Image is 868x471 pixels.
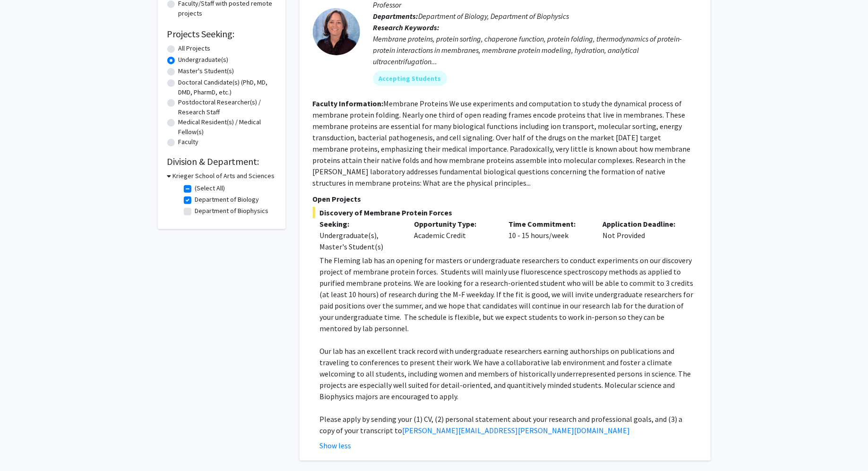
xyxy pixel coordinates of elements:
a: [PERSON_NAME][EMAIL_ADDRESS][PERSON_NAME][DOMAIN_NAME] [403,426,630,435]
label: (Select All) [195,183,225,193]
p: Open Projects [313,193,697,205]
label: Undergraduate(s) [179,55,229,65]
p: Time Commitment: [508,218,589,230]
label: Medical Resident(s) / Medical Fellow(s) [179,117,276,137]
p: The Fleming lab has an opening for masters or undergraduate researchers to conduct experiments on... [320,255,697,334]
b: Faculty Information: [313,99,384,108]
label: Doctoral Candidate(s) (PhD, MD, DMD, PharmD, etc.) [179,77,276,97]
b: Research Keywords: [373,23,440,32]
div: Membrane proteins, protein sorting, chaperone function, protein folding, thermodynamics of protei... [373,33,697,67]
h2: Division & Department: [167,156,276,167]
p: Application Deadline: [603,218,683,230]
h3: Krieger School of Arts and Sciences [173,171,275,181]
fg-read-more: Membrane Proteins We use experiments and computation to study the dynamical process of membrane p... [313,99,691,188]
h2: Projects Seeking: [167,28,276,40]
p: Opportunity Type: [414,218,494,230]
label: Master's Student(s) [179,66,234,76]
mat-chip: Accepting Students [373,71,447,86]
div: Undergraduate(s), Master's Student(s) [320,230,400,252]
b: Departments: [373,11,419,21]
label: Department of Biophysics [195,206,269,216]
p: Please apply by sending your (1) CV, (2) personal statement about your research and professional ... [320,413,697,436]
span: Discovery of Membrane Protein Forces [313,207,697,218]
p: Seeking: [320,218,400,230]
button: Show less [320,440,352,451]
label: All Projects [179,43,211,53]
label: Postdoctoral Researcher(s) / Research Staff [179,97,276,117]
label: Department of Biology [195,195,259,205]
div: Academic Credit [407,218,501,252]
p: Our lab has an excellent track record with undergraduate researchers earning authorships on publi... [320,345,697,402]
div: 10 - 15 hours/week [501,218,596,252]
span: Department of Biology, Department of Biophysics [419,11,569,21]
label: Faculty [179,137,199,147]
div: Not Provided [596,218,690,252]
iframe: Chat [7,428,40,464]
